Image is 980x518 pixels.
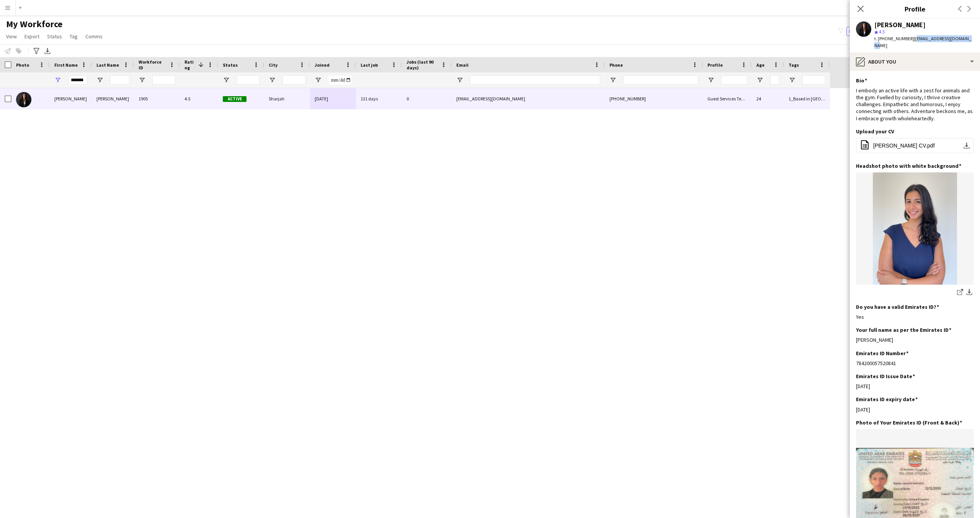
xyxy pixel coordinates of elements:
input: Phone Filter Input [623,75,698,85]
span: Profile [707,62,723,68]
div: 0 [402,88,452,109]
span: Rating [185,59,195,70]
h3: Upload your CV [856,128,894,135]
button: [PERSON_NAME] CV.pdf [856,138,974,153]
h3: Bio [856,77,867,84]
div: Guest Services Team [703,88,752,109]
button: Open Filter Menu [139,77,145,84]
h3: Your full name as per the Emirates ID [856,326,951,333]
button: Open Filter Menu [223,77,230,84]
div: About you [850,52,980,71]
span: Status [47,33,62,40]
div: [EMAIL_ADDRESS][DOMAIN_NAME] [452,88,605,109]
button: Open Filter Menu [269,77,276,84]
div: [DATE] [856,383,974,390]
span: Last job [361,62,378,68]
button: Open Filter Menu [315,77,322,84]
div: [PERSON_NAME] [856,336,974,343]
div: [PERSON_NAME] [874,21,926,28]
h3: Profile [850,4,980,14]
div: Sharjah [264,88,310,109]
span: Export [24,33,39,40]
button: Open Filter Menu [456,77,463,84]
app-action-btn: Export XLSX [43,46,52,56]
a: View [3,31,20,41]
div: 131 days [356,88,402,109]
div: [DATE] [856,406,974,413]
button: Open Filter Menu [756,77,763,84]
div: [DATE] [310,88,356,109]
input: Age Filter Input [770,75,779,85]
a: Tag [67,31,81,41]
span: Tags [789,62,799,68]
input: Email Filter Input [470,75,600,85]
h3: Photo of Your Emirates ID (Front & Back) [856,419,962,426]
span: Age [756,62,764,68]
div: [PERSON_NAME] [92,88,134,109]
input: Workforce ID Filter Input [152,75,175,85]
h3: Do you have a valid Emirates ID? [856,303,939,310]
span: Status [223,62,238,68]
div: 4.5 [180,88,218,109]
span: Photo [16,62,29,68]
input: Status Filter Input [237,75,260,85]
span: First Name [54,62,78,68]
app-action-btn: Advanced filters [32,46,41,56]
span: Jobs (last 90 days) [407,59,438,70]
input: City Filter Input [283,75,305,85]
div: 24 [752,88,784,109]
span: Comms [85,33,103,40]
span: Joined [315,62,330,68]
span: City [269,62,278,68]
button: Open Filter Menu [707,77,714,84]
button: Everyone10,830 [846,27,887,36]
span: | [EMAIL_ADDRESS][DOMAIN_NAME] [874,36,971,48]
input: Tags Filter Input [802,75,825,85]
img: Jasmine Hamadeh [16,92,31,107]
img: IMG_3837.jpeg [856,172,974,285]
div: I embody an active life with a zest for animals and the gym. Fuelled by curiosity, I thrive creat... [856,87,974,122]
span: Last Name [96,62,119,68]
div: Yes [856,313,974,320]
a: Comms [82,31,106,41]
h3: Emirates ID Number [856,350,908,357]
span: [PERSON_NAME] CV.pdf [873,143,935,149]
div: 1905 [134,88,180,109]
input: Profile Filter Input [721,75,747,85]
span: t. [PHONE_NUMBER] [874,36,914,41]
h3: Headshot photo with white background [856,162,961,169]
span: Email [456,62,469,68]
h3: Emirates ID expiry date [856,396,918,403]
a: Export [21,31,42,41]
span: Phone [609,62,623,68]
a: Status [44,31,65,41]
button: Open Filter Menu [609,77,616,84]
span: Workforce ID [139,59,166,70]
input: Joined Filter Input [328,75,351,85]
button: Open Filter Menu [789,77,795,84]
div: 1_Based in [GEOGRAPHIC_DATA]/[GEOGRAPHIC_DATA]/Ajman, 2_English Level = 3/3 Excellent, GITEX, Mub... [784,88,830,109]
button: Open Filter Menu [96,77,103,84]
span: Active [223,96,247,102]
span: Tag [70,33,78,40]
button: Open Filter Menu [54,77,61,84]
div: [PHONE_NUMBER] [605,88,703,109]
span: 4.5 [879,29,885,34]
input: First Name Filter Input [68,75,87,85]
span: View [6,33,17,40]
div: [PERSON_NAME] [50,88,92,109]
input: Last Name Filter Input [110,75,129,85]
h3: Emirates ID Issue Date [856,373,915,380]
span: My Workforce [6,18,62,30]
div: 784200057520841 [856,360,974,367]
